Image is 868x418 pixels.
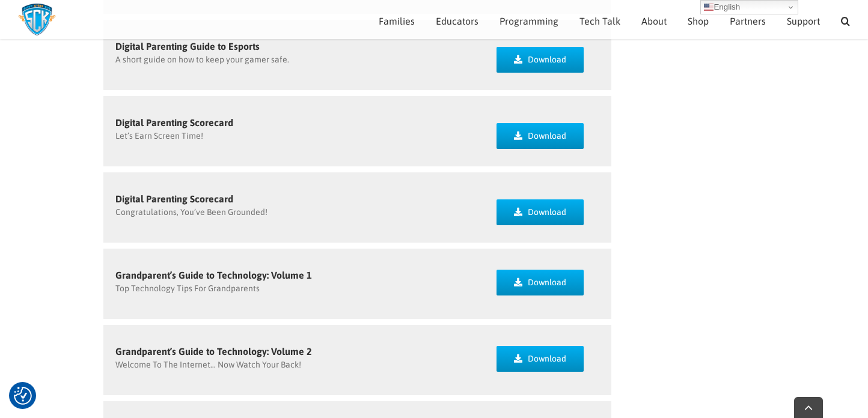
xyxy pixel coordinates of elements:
[528,354,566,364] span: Download
[528,131,566,141] span: Download
[14,387,32,405] img: Revisit consent button
[528,277,566,288] span: Download
[379,16,415,26] span: Families
[18,3,56,36] img: Savvy Cyber Kids Logo
[704,2,714,12] img: en
[528,55,566,65] span: Download
[497,270,584,295] a: Download
[528,207,566,217] span: Download
[500,16,558,26] span: Programming
[115,41,472,51] h5: Digital Parenting Guide to Esports
[688,16,709,26] span: Shop
[497,47,584,73] a: Download
[497,346,584,372] a: Download
[115,130,472,142] p: Let’s Earn Screen Time!
[115,347,472,356] h5: Grandparent’s Guide to Technology: Volume 2
[115,118,472,127] h5: Digital Parenting Scorecard
[579,16,620,26] span: Tech Talk
[787,16,820,26] span: Support
[641,16,667,26] span: About
[115,270,472,280] h5: Grandparent’s Guide to Technology: Volume 1
[115,206,472,219] p: Congratulations, You’ve Been Grounded!
[115,282,472,295] p: Top Technology Tips For Grandparents
[115,53,472,66] p: A short guide on how to keep your gamer safe.
[497,123,584,149] a: Download
[115,359,472,371] p: Welcome To The Internet… Now Watch Your Back!
[436,16,478,26] span: Educators
[497,199,584,225] a: Download
[730,16,766,26] span: Partners
[14,387,32,405] button: Consent Preferences
[115,194,472,204] h5: Digital Parenting Scorecard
